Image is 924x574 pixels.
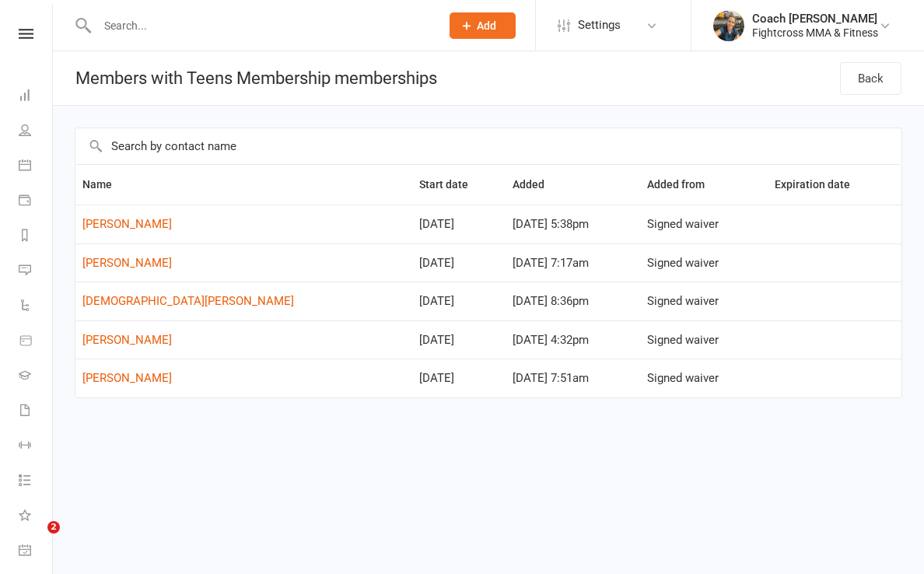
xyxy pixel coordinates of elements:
[19,184,54,219] a: Payments
[477,19,496,32] span: Add
[768,165,901,205] th: Expiration date
[82,333,172,347] a: [PERSON_NAME]
[19,149,54,184] a: Calendar
[752,26,878,40] div: Fightcross MMA & Fitness
[647,371,719,385] span: Signed waiver
[19,79,54,114] a: Dashboard
[93,15,429,37] input: Search...
[82,294,294,308] a: [DEMOGRAPHIC_DATA][PERSON_NAME]
[513,256,589,270] span: [DATE] 7:17am
[647,256,719,270] span: Signed waiver
[513,217,589,231] span: [DATE] 5:38pm
[82,217,172,231] a: [PERSON_NAME]
[647,217,719,231] span: Signed waiver
[513,371,589,385] span: [DATE] 7:51am
[419,256,454,270] span: [DATE]
[647,294,719,308] span: Signed waiver
[47,521,60,534] span: 2
[16,521,53,558] iframe: Intercom live chat
[419,333,454,347] span: [DATE]
[506,165,640,205] th: Added
[450,12,516,39] button: Add
[752,12,878,26] div: Coach [PERSON_NAME]
[647,333,719,347] span: Signed waiver
[419,371,454,385] span: [DATE]
[75,165,412,205] th: Name
[840,62,901,95] a: Back
[19,114,54,149] a: People
[713,10,744,41] img: thumb_image1623694743.png
[640,165,768,205] th: Added from
[82,256,172,270] a: [PERSON_NAME]
[53,51,437,105] h1: Members with Teens Membership memberships
[19,499,54,534] a: What's New
[75,128,901,164] input: Search by contact name
[513,333,589,347] span: [DATE] 4:32pm
[82,371,172,385] a: [PERSON_NAME]
[578,8,621,43] span: Settings
[19,324,54,359] a: Product Sales
[19,219,54,254] a: Reports
[419,217,454,231] span: [DATE]
[419,294,454,308] span: [DATE]
[412,165,506,205] th: Start date
[513,294,589,308] span: [DATE] 8:36pm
